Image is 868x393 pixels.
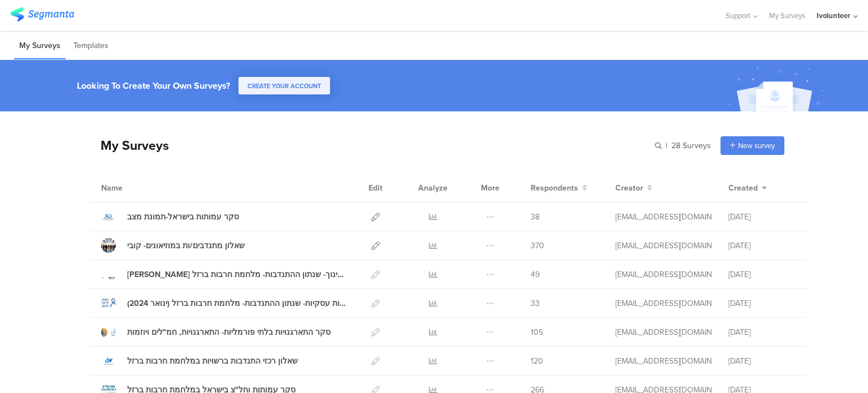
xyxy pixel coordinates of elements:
button: Creator [615,182,652,194]
span: New survey [738,140,775,151]
div: שאלון מתנדבים/ות במוזיאונים- קובי [127,240,245,252]
span: 49 [531,269,540,280]
div: Looking To Create Your Own Surveys? [77,79,230,92]
span: 33 [531,297,540,309]
img: create_account_image.svg [715,63,831,115]
div: Ivolunteer [817,10,850,21]
span: Support [726,10,750,21]
div: [DATE] [728,297,796,309]
span: | [664,140,669,152]
div: [DATE] [728,211,796,223]
a: שאלון לחברות עסקיות- שנתון ההתנדבות- מלחמת חרבות ברזל (ינואר 2024) [101,296,346,310]
div: [DATE] [728,269,796,280]
span: Creator [615,182,643,194]
div: My Surveys [89,136,169,155]
span: 120 [531,355,543,367]
div: שאלון רכזי התנדבות ברשויות במלחמת חרבות ברזל [127,355,298,367]
span: CREATE YOUR ACCOUNT [248,81,321,90]
div: סקר עמותות בישראל-תמונת מצב [127,211,239,223]
div: [DATE] [728,240,796,252]
div: [DATE] [728,326,796,338]
div: סקר התארגנויות בלתי פורמליות- התארגנויות, חמ"לים ויוזמות [127,326,331,338]
li: My Surveys [14,33,66,59]
div: lioraa@ivolunteer.org.il [615,326,711,338]
span: 105 [531,326,543,338]
a: סקר עמותות בישראל-תמונת מצב [101,209,239,224]
div: lioraa@ivolunteer.org.il [615,297,711,309]
div: lioraa@ivolunteer.org.il [615,211,711,223]
li: Templates [68,33,114,59]
span: Respondents [531,182,578,194]
a: [PERSON_NAME] למנהלי התנדבות בחינוך- שנתון ההתנדבות- מלחמת חרבות ברזל [101,267,346,282]
button: Created [728,182,767,194]
span: 370 [531,240,544,252]
a: שאלון מתנדבים/ות במוזיאונים- קובי [101,238,245,253]
button: Respondents [531,182,587,194]
span: Created [728,182,758,194]
div: [DATE] [728,355,796,367]
a: סקר התארגנויות בלתי פורמליות- התארגנויות, חמ"לים ויוזמות [101,325,331,339]
div: Analyze [416,174,450,202]
div: שאלון למנהלי התנדבות בחינוך- שנתון ההתנדבות- מלחמת חרבות ברזל [127,269,346,280]
div: Edit [363,174,388,202]
div: lioraa@ivolunteer.org.il [615,240,711,252]
a: שאלון רכזי התנדבות ברשויות במלחמת חרבות ברזל [101,353,298,368]
div: lioraa@ivolunteer.org.il [615,269,711,280]
span: 38 [531,211,540,223]
div: Name [101,182,169,194]
img: segmanta logo [10,7,74,21]
div: שאלון לחברות עסקיות- שנתון ההתנדבות- מלחמת חרבות ברזל (ינואר 2024) [127,297,346,309]
button: CREATE YOUR ACCOUNT [238,77,330,94]
span: 28 Surveys [671,140,711,152]
div: lioraa@ivolunteer.org.il [615,355,711,367]
div: More [478,174,502,202]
